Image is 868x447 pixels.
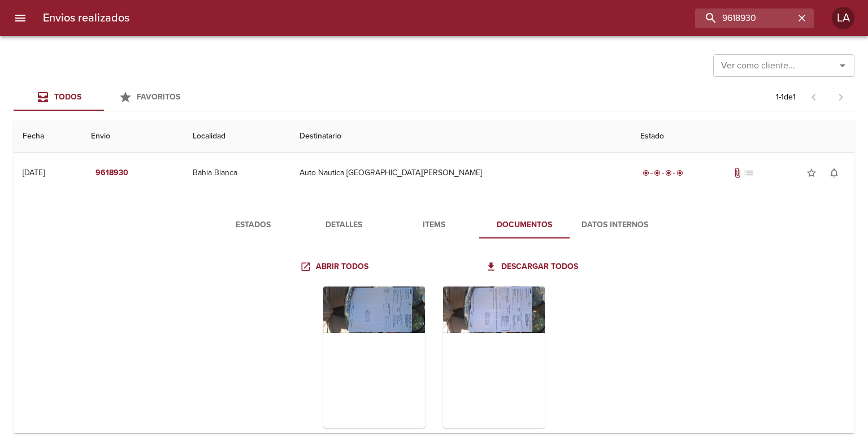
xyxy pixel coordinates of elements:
[483,257,583,277] a: Descargar todos
[215,218,292,232] span: Estados
[676,170,683,176] span: radio_button_checked
[643,170,649,176] span: radio_button_checked
[640,167,685,179] div: Entregado
[184,153,290,193] td: Bahia Blanca
[298,257,373,277] a: Abrir todos
[800,91,827,102] span: Pagina anterior
[828,167,840,179] span: notifications_none
[800,162,823,184] button: Agregar a favoritos
[305,218,382,232] span: Detalles
[835,58,850,73] button: Abrir
[743,167,754,179] span: No tiene pedido asociado
[486,218,563,232] span: Documentos
[576,218,653,232] span: Datos Internos
[631,120,854,153] th: Estado
[91,163,133,184] button: 9618930
[14,120,82,153] th: Fecha
[823,162,845,184] button: Activar notificaciones
[54,92,81,102] span: Todos
[323,287,425,428] div: Arir imagen
[208,211,660,238] div: Tabs detalle de guia
[488,260,578,274] span: Descargar todos
[654,170,661,176] span: radio_button_checked
[732,167,743,179] span: Tiene documentos adjuntos
[832,7,854,29] div: LA
[14,84,194,111] div: Tabs Envios
[290,120,631,153] th: Destinatario
[776,92,796,103] p: 1 - 1 de 1
[302,260,368,274] span: Abrir todos
[290,153,631,193] td: Auto Nautica [GEOGRAPHIC_DATA][PERSON_NAME]
[184,120,290,153] th: Localidad
[43,9,129,27] h6: Envios realizados
[23,168,45,177] div: [DATE]
[7,5,34,32] button: menu
[806,167,817,179] span: star_border
[96,166,128,180] em: 9618930
[827,84,854,111] span: Pagina siguiente
[665,170,672,176] span: radio_button_checked
[695,8,795,28] input: buscar
[832,7,854,29] div: Abrir información de usuario
[443,287,545,428] div: Arir imagen
[396,218,472,232] span: Items
[82,120,184,153] th: Envio
[137,92,180,102] span: Favoritos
